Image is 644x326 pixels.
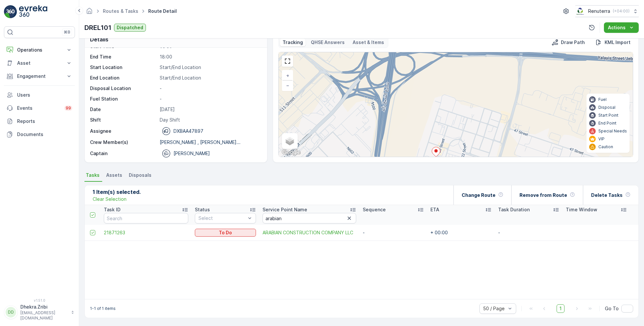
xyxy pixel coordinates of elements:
[66,105,71,111] p: 99
[283,39,303,46] p: Tracking
[4,43,75,57] button: Operations
[6,307,16,317] div: DD
[160,54,260,60] p: 18:00
[17,105,60,111] p: Events
[4,70,75,83] button: Engagement
[353,39,384,46] p: Asset & Items
[593,38,633,46] button: KML Import
[462,192,495,198] p: Change Route
[283,71,292,81] a: Zoom In
[363,206,386,213] p: Sequence
[19,5,47,18] img: logo_light-DOdMpM7g.png
[103,8,138,14] a: Routes & Tasks
[160,96,260,102] p: -
[84,23,111,33] p: DREL101
[359,225,427,241] td: -
[427,225,495,241] td: + 00:00
[117,24,143,31] p: Dispatched
[4,88,75,102] a: Users
[114,24,146,32] button: Dispatched
[90,139,157,146] p: Crew Member(s)
[605,305,619,312] span: Go To
[173,128,203,134] p: DXBAA47897
[104,229,188,236] a: 21871263
[90,35,108,43] p: Details
[598,105,615,110] p: Disposal
[20,304,68,310] p: Dhekra.Zribi
[90,306,116,311] p: 1-1 of 1 items
[173,150,210,157] p: [PERSON_NAME]
[195,206,210,213] p: Status
[263,206,307,213] p: Service Point Name
[549,38,587,46] button: Draw Path
[93,188,141,196] p: 1 Item(s) selected.
[604,22,639,33] button: Actions
[283,56,292,66] a: View Fullscreen
[566,206,597,213] p: Time Window
[17,92,72,98] p: Users
[575,8,586,15] img: Screenshot_2024-07-26_at_13.33.01.png
[519,192,567,198] p: Remove from Route
[17,60,62,66] p: Asset
[280,148,302,157] img: Google
[4,115,75,128] a: Reports
[588,8,610,14] p: Renuterra
[4,304,75,321] button: DDDhekra.Zribi[EMAIL_ADDRESS][DOMAIN_NAME]
[93,196,126,202] p: Clear Selection
[598,144,613,150] p: Caution
[598,136,605,142] p: VIP
[4,298,75,302] span: v 1.51.0
[4,102,75,115] a: Events99
[4,57,75,70] button: Asset
[598,128,627,134] p: Special Needs
[219,229,232,236] p: To Do
[195,229,256,237] button: To Do
[498,206,530,213] p: Task Duration
[286,73,289,78] span: +
[90,150,107,157] p: Captain
[160,85,260,92] p: -
[17,73,62,80] p: Engagement
[90,128,111,134] p: Assignee
[557,304,564,313] span: 1
[279,52,633,157] div: 0
[598,113,618,118] p: Start Point
[575,5,639,17] button: Renuterra(+04:00)
[17,118,72,125] p: Reports
[598,121,616,126] p: End Point
[283,81,292,90] a: Zoom Out
[104,206,121,213] p: Task ID
[430,206,439,213] p: ETA
[598,97,607,102] p: Fuel
[160,64,260,71] p: Start/End Location
[283,134,297,148] a: Layers
[90,106,157,113] p: Date
[90,64,157,71] p: Start Location
[104,213,188,223] input: Search
[605,39,631,46] p: KML Import
[90,75,157,81] p: End Location
[160,117,260,123] p: Day Shift
[20,310,68,321] p: [EMAIL_ADDRESS][DOMAIN_NAME]
[160,106,260,113] p: [DATE]
[280,148,302,157] a: Open this area in Google Maps (opens a new window)
[613,9,630,14] p: ( +04:00 )
[198,215,246,221] p: Select
[591,192,623,198] p: Delete Tasks
[160,75,260,81] p: Start/End Location
[90,117,157,123] p: Shift
[4,5,17,18] img: logo
[4,128,75,141] a: Documents
[160,139,241,145] p: [PERSON_NAME] , [PERSON_NAME]...
[263,229,356,236] a: ARABIAN CONSTRUCTION COMPANY LLC
[90,96,157,102] p: Fuel Station
[17,47,62,53] p: Operations
[64,30,70,35] p: ⌘B
[90,85,157,92] p: Disposal Location
[86,172,100,178] span: Tasks
[286,82,289,88] span: −
[86,10,93,15] a: Homepage
[495,225,563,241] td: -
